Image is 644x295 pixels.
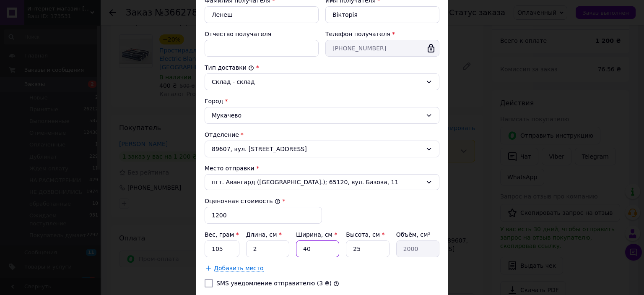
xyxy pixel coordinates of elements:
[325,31,390,37] label: Телефон получателя
[205,198,280,204] label: Оценочная стоимость
[212,77,422,86] div: Склад - склад
[246,231,282,238] label: Длина, см
[205,141,439,157] div: 89607, вул. [STREET_ADDRESS]
[205,131,439,139] div: Отделение
[205,31,271,37] label: Отчество получателя
[205,164,439,172] div: Место отправки
[325,40,439,57] input: +380
[396,230,439,239] div: Объём, см³
[205,97,439,105] div: Город
[296,231,337,238] label: Ширина, см
[205,63,439,72] div: Тип доставки
[205,107,439,124] div: Мукачево
[205,231,239,238] label: Вес, грам
[212,178,422,186] span: пгт. Авангард ([GEOGRAPHIC_DATA].); 65120, вул. Базова, 11
[214,265,264,272] span: Добавить место
[216,280,332,287] label: SMS уведомление отправителю (3 ₴)
[346,231,384,238] label: Высота, см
